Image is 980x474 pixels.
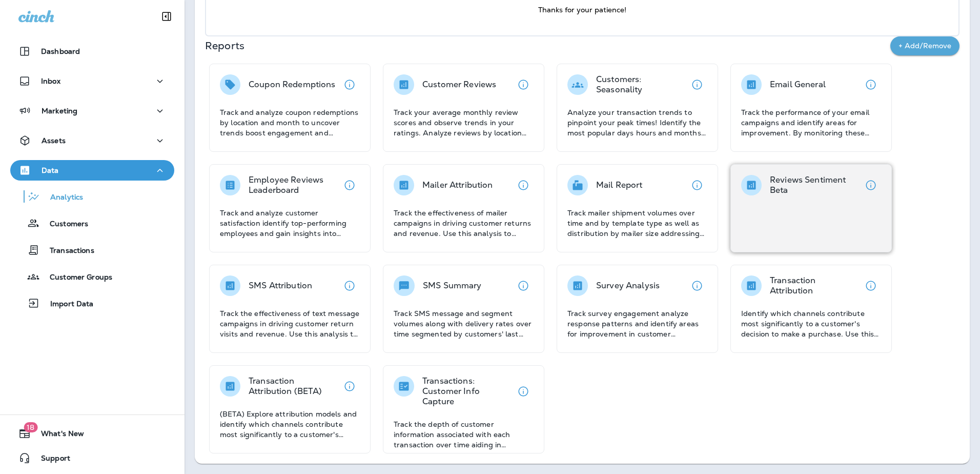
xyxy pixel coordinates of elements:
p: Customer Groups [39,273,112,283]
button: View details [687,275,707,296]
p: Survey Analysis [596,281,660,291]
span: What's New [31,429,84,442]
p: Track and analyze customer satisfaction identify top-performing employees and gain insights into ... [220,208,360,239]
span: Support [31,454,70,466]
p: SMS Attribution [249,281,312,291]
button: View details [339,376,360,397]
p: SMS Summary [423,281,482,291]
p: Track survey engagement analyze response patterns and identify areas for improvement in customer ... [567,308,707,339]
button: Data [10,160,174,181]
button: Support [10,448,174,468]
button: + Add/Remove [890,36,959,55]
button: View details [861,175,881,195]
p: Mail Report [596,180,643,190]
p: Transaction Attribution [770,275,861,296]
button: View details [513,275,534,296]
button: Dashboard [10,41,174,62]
button: View details [687,175,707,195]
button: Analytics [10,186,174,207]
p: Reports [205,38,890,53]
button: View details [861,74,881,95]
button: Transactions [10,239,174,261]
p: Reviews Sentiment Beta [770,175,861,195]
p: Email General [770,80,826,90]
p: Assets [42,136,66,145]
p: Track SMS message and segment volumes along with delivery rates over time segmented by customers'... [394,308,534,339]
p: Dashboard [41,47,80,55]
p: Marketing [42,107,77,115]
p: Transaction Attribution (BETA) [249,376,339,397]
p: Track the performance of your email campaigns and identify areas for improvement. By monitoring t... [741,107,881,138]
p: Thanks for your patience! [227,5,938,15]
button: View details [513,381,534,402]
button: Marketing [10,101,174,121]
p: Import Data [40,300,94,309]
p: Inbox [41,77,60,85]
p: Customers [39,220,88,229]
p: (BETA) Explore attribution models and identify which channels contribute most significantly to a ... [220,409,360,440]
button: Inbox [10,71,174,91]
span: 18 [24,422,37,432]
p: Data [42,166,59,174]
p: Track the effectiveness of mailer campaigns in driving customer returns and revenue. Use this ana... [394,208,534,239]
button: 18What's New [10,423,174,444]
button: View details [339,74,360,95]
p: Transactions [39,246,94,256]
p: Track mailer shipment volumes over time and by template type as well as distribution by mailer si... [567,208,707,239]
p: Mailer Attribution [422,180,493,190]
button: View details [339,275,360,296]
p: Transactions: Customer Info Capture [422,376,513,407]
p: Analyze your transaction trends to pinpoint your peak times! Identify the most popular days hours... [567,107,707,138]
button: View details [513,74,534,95]
p: Employee Reviews Leaderboard [249,175,339,195]
p: Customers: Seasonality [596,74,687,95]
p: Track and analyze coupon redemptions by location and month to uncover trends boost engagement and... [220,107,360,138]
button: Assets [10,130,174,151]
p: Track your average monthly review scores and observe trends in your ratings. Analyze reviews by l... [394,107,534,138]
button: View details [339,175,360,195]
button: Import Data [10,292,174,314]
button: Customers [10,212,174,234]
button: View details [861,275,881,296]
p: Coupon Redemptions [249,80,336,90]
p: Track the depth of customer information associated with each transaction over time aiding in asse... [394,419,534,450]
p: Identify which channels contribute most significantly to a customer's decision to make a purchase... [741,308,881,339]
p: Analytics [40,193,83,203]
button: Collapse Sidebar [152,6,181,27]
button: View details [687,74,707,95]
p: Track the effectiveness of text message campaigns in driving customer return visits and revenue. ... [220,308,360,339]
p: Customer Reviews [422,80,496,90]
button: Customer Groups [10,266,174,287]
button: View details [513,175,534,195]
